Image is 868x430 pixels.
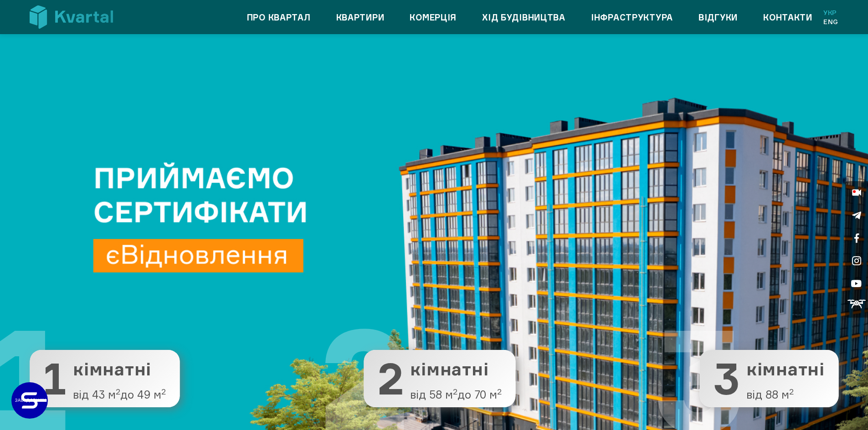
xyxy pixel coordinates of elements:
[699,10,738,25] a: Відгуки
[43,357,67,400] span: 1
[364,350,515,407] button: 2 2 кімнатні від 58 м2до 70 м2
[161,386,166,396] sup: 2
[700,350,838,407] button: 3 3 кімнатні від 88 м2
[497,386,502,396] sup: 2
[116,386,120,396] sup: 2
[823,17,838,26] a: Eng
[789,386,794,396] sup: 2
[746,389,825,400] span: від 88 м
[73,360,166,379] span: кімнатні
[30,5,113,29] img: Kvartal
[11,382,48,419] a: ЗАБУДОВНИК
[763,10,812,25] a: Контакти
[377,357,404,400] span: 2
[410,10,457,25] a: Комерція
[453,386,457,396] sup: 2
[30,350,180,407] button: 1 1 кімнатні від 43 м2до 49 м2
[410,389,502,400] span: від 58 м до 70 м
[247,10,311,25] a: Про квартал
[591,10,673,25] a: Інфраструктура
[336,10,385,25] a: Квартири
[823,8,838,17] a: Укр
[410,360,502,379] span: кімнатні
[482,10,565,25] a: Хід будівництва
[746,360,825,379] span: кімнатні
[73,389,166,400] span: від 43 м до 49 м
[714,357,740,400] span: 3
